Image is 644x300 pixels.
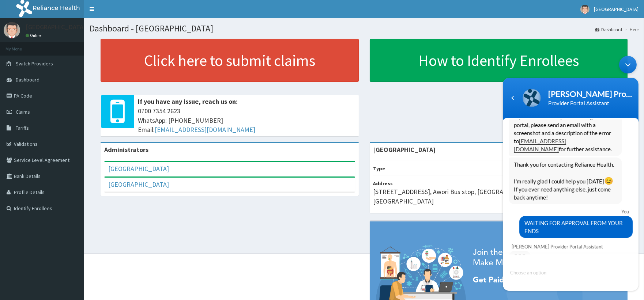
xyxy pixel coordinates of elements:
li: Here [623,26,639,33]
a: [GEOGRAPHIC_DATA] [108,180,169,189]
b: If you have any issue, reach us on: [138,97,238,106]
img: User Image [580,5,590,14]
b: Administrators [104,145,148,154]
a: [GEOGRAPHIC_DATA] [108,164,169,173]
a: How to Identify Enrollees [370,39,628,82]
b: Type [373,165,385,172]
span: Tariffs [16,125,29,131]
span: Switch Providers [16,60,53,67]
iframe: SalesIQ Chatwindow [499,52,642,295]
strong: [GEOGRAPHIC_DATA] [373,145,436,154]
p: [GEOGRAPHIC_DATA] [26,24,86,30]
span: [GEOGRAPHIC_DATA] [594,6,639,12]
img: User Image [4,22,20,38]
a: Click here to submit claims [101,39,359,82]
span: 0700 7354 2623 WhatsApp: [PHONE_NUMBER] Email: [138,106,355,134]
a: Dashboard [595,26,622,33]
span: Claims [16,109,30,115]
a: [EMAIL_ADDRESS][DOMAIN_NAME] [155,125,255,134]
span: Dashboard [16,76,39,83]
h1: Dashboard - [GEOGRAPHIC_DATA] [90,24,639,33]
a: Online [26,33,43,38]
p: [STREET_ADDRESS], Awori Bus stop, [GEOGRAPHIC_DATA]-[GEOGRAPHIC_DATA], [GEOGRAPHIC_DATA] [373,187,624,206]
b: Address [373,180,393,187]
